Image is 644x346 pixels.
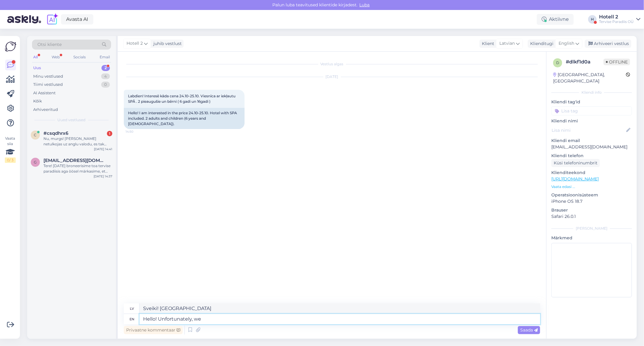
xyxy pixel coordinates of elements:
div: Tiimi vestlused [33,82,63,88]
div: 0 [101,82,110,88]
div: [GEOGRAPHIC_DATA], [GEOGRAPHIC_DATA] [553,72,626,84]
textarea: Sveiki! [GEOGRAPHIC_DATA] [139,303,540,314]
div: Nu, murgs! [PERSON_NAME] netulkojas uz anglu valodu, es tak neko nesaprotu! [43,136,112,147]
div: Minu vestlused [33,73,63,79]
span: Hotell 2 [127,40,143,47]
p: Brauser [551,207,632,213]
span: Labdien! Interesē kāda cena 24.10-25.10. Viesnīca ar iekļautu SPĀ . 2 pieaugušie un bērni ( 6 gad... [128,94,236,104]
p: Kliendi tag'id [551,99,632,105]
span: Otsi kliente [37,41,62,48]
div: Arhiveeri vestlus [585,40,631,48]
div: 0 / 3 [5,157,16,163]
div: Tervise Paradiis OÜ [599,19,634,24]
div: [PERSON_NAME] [551,226,632,231]
a: [URL][DOMAIN_NAME] [551,176,599,182]
p: Kliendi email [551,137,632,144]
p: Märkmed [551,235,632,241]
p: Safari 26.0.1 [551,213,632,220]
p: Kliendi nimi [551,118,632,124]
div: [DATE] 14:41 [94,147,112,151]
div: Klient [479,40,494,47]
div: Aktiivne [537,14,574,25]
span: Uued vestlused [58,117,86,123]
p: iPhone OS 18.7 [551,198,632,205]
span: #csqdhrx6 [43,131,68,136]
input: Lisa nimi [552,127,625,134]
div: en [130,314,135,324]
div: Vestlus algas [124,61,540,67]
div: Tere! [DATE] broneerisime toa tervise paradiisis aga öösel märkasime, et meie broneeritd lai kahe... [43,163,112,174]
span: gregorroop@gmail.com [43,158,106,163]
p: Klienditeekond [551,170,632,176]
div: Küsi telefoninumbrit [551,159,600,167]
input: Lisa tag [551,106,632,115]
div: H [588,15,597,24]
div: AI Assistent [33,90,56,96]
img: Askly Logo [5,41,16,52]
div: Email [98,53,111,61]
p: Operatsioonisüsteem [551,192,632,198]
p: Kliendi telefon [551,153,632,159]
div: Vaata siia [5,136,16,163]
div: lv [130,303,134,314]
span: d [556,60,559,65]
p: Vaata edasi ... [551,184,632,189]
textarea: Hello! Unfortunately, we [139,314,540,324]
div: juhib vestlust [151,40,182,47]
div: 2 [101,65,110,71]
div: 1 [107,131,112,136]
div: [DATE] 14:37 [94,174,112,179]
div: All [32,53,39,61]
a: Avasta AI [61,14,93,24]
span: Saada [520,327,538,333]
span: c [34,133,37,137]
p: [EMAIL_ADDRESS][DOMAIN_NAME] [551,144,632,150]
div: Web [50,53,61,61]
div: Hello! I am interested in the price 24.10-25.10. Hotel with SPA included. 2 adults and children (... [124,108,245,129]
div: Arhiveeritud [33,107,58,113]
div: Klienditugi [528,40,553,47]
div: [DATE] [124,74,540,79]
div: 4 [101,73,110,79]
div: # dlkf1d0a [566,58,604,66]
a: Hotell 2Tervise Paradiis OÜ [599,15,640,24]
span: English [559,40,574,47]
div: Kõik [33,98,42,104]
span: g [34,160,37,164]
div: Privaatne kommentaar [124,326,183,334]
span: Luba [358,2,372,8]
span: Offline [604,59,630,65]
div: Socials [72,53,87,61]
span: Latvian [499,40,515,47]
div: Kliendi info [551,90,632,95]
img: explore-ai [46,13,59,26]
div: Hotell 2 [599,15,634,19]
span: 14:50 [126,129,148,134]
div: Uus [33,65,41,71]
